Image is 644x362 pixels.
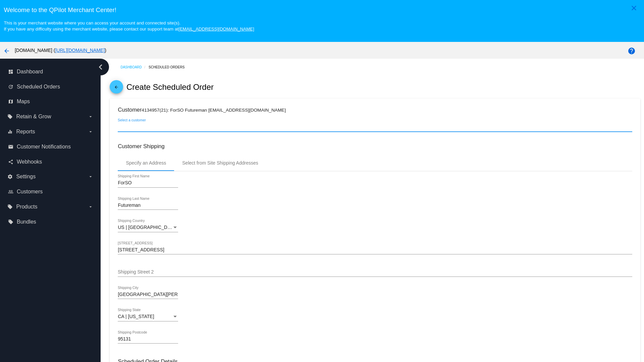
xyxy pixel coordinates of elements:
h3: Customer [118,107,632,113]
i: update [8,84,13,89]
div: Select from Site Shipping Addresses [182,160,258,166]
i: settings [7,174,13,179]
h3: Customer Shipping [118,143,632,149]
a: map Maps [8,96,93,107]
i: map [8,99,13,104]
input: Shipping City [118,292,178,297]
span: Customers [17,189,43,195]
a: [EMAIL_ADDRESS][DOMAIN_NAME] [178,26,254,32]
i: arrow_drop_down [88,114,93,119]
a: Scheduled Orders [149,62,191,72]
span: Customer Notifications [17,144,71,150]
i: dashboard [8,69,13,74]
mat-icon: arrow_back [3,47,11,55]
a: email Customer Notifications [8,141,93,152]
i: local_offer [7,114,13,119]
input: Shipping Postcode [118,337,178,342]
i: arrow_drop_down [88,204,93,209]
i: equalizer [7,129,13,134]
span: Maps [17,99,30,105]
mat-select: Shipping State [118,314,178,319]
a: people_outline Customers [8,186,93,197]
a: update Scheduled Orders [8,81,93,92]
a: local_offer Bundles [8,217,93,227]
mat-icon: arrow_back [112,85,120,93]
i: people_outline [8,189,13,194]
span: US | [GEOGRAPHIC_DATA] [118,225,177,230]
small: 4134957(21): ForSO Futureman [EMAIL_ADDRESS][DOMAIN_NAME] [142,108,286,113]
mat-icon: close [630,4,638,12]
a: [URL][DOMAIN_NAME] [55,48,105,53]
i: arrow_drop_down [88,174,93,179]
h2: Create Scheduled Order [126,82,214,92]
i: email [8,144,13,149]
span: Products [16,204,37,210]
input: Shipping Street 1 [118,247,632,253]
span: CA | [US_STATE] [118,314,154,319]
mat-select: Shipping Country [118,225,178,230]
input: Shipping Street 2 [118,269,632,275]
span: Retain & Grow [16,114,51,120]
a: dashboard Dashboard [8,66,93,77]
i: share [8,159,13,165]
div: Specify an Address [126,160,166,166]
span: Dashboard [17,69,43,75]
input: Select a customer [118,124,632,130]
small: This is your merchant website where you can access your account and connected site(s). If you hav... [4,20,254,32]
span: Settings [16,174,36,180]
i: arrow_drop_down [88,129,93,134]
a: share Webhooks [8,157,93,167]
input: Shipping First Name [118,180,178,186]
span: Webhooks [17,159,42,165]
span: Reports [16,129,35,135]
i: local_offer [7,204,13,209]
span: [DOMAIN_NAME] ( ) [15,48,106,53]
span: Bundles [17,219,36,225]
i: local_offer [8,219,13,225]
h3: Welcome to the QPilot Merchant Center! [4,6,640,14]
input: Shipping Last Name [118,203,178,208]
mat-icon: help [628,47,636,55]
span: Scheduled Orders [17,84,60,90]
i: chevron_left [95,62,106,72]
a: Dashboard [120,62,149,72]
